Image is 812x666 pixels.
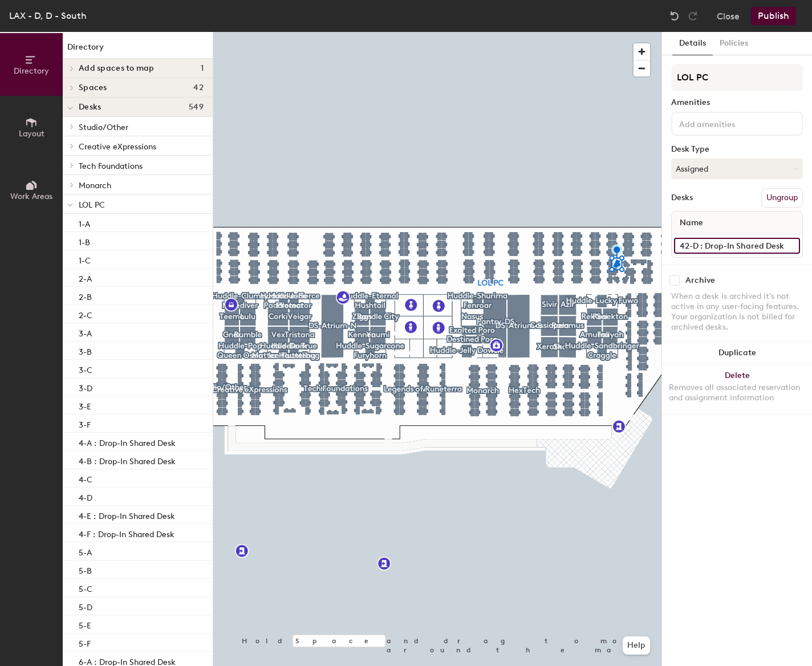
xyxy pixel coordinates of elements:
button: Assigned [671,159,803,179]
p: 5-A [79,545,92,558]
span: Layout [19,129,44,139]
button: Policies [713,32,755,55]
p: 1-B [79,234,90,247]
p: 5-D [79,599,92,612]
div: Archive [685,276,715,285]
p: 2-C [79,307,92,320]
img: Undo [669,10,680,22]
span: Add spaces to map [79,64,155,73]
span: 42 [193,83,204,92]
input: Add amenities [677,116,779,130]
span: Studio/Other [79,123,128,132]
p: 4-D [79,490,92,503]
h1: Directory [63,41,213,59]
div: When a desk is archived it's not active in any user-facing features. Your organization is not bil... [671,291,803,332]
p: 4-F : Drop-In Shared Desk [79,526,174,539]
span: Spaces [79,83,107,92]
p: 5-B [79,563,92,576]
button: Details [672,32,713,55]
span: 549 [189,103,204,112]
p: 5-F [79,636,91,649]
p: 3-C [79,362,92,375]
p: 5-C [79,581,92,594]
p: 3-E [79,399,91,412]
span: 1 [201,64,204,73]
span: Desks [79,103,101,112]
img: Redo [687,10,699,22]
input: Unnamed desk [674,238,800,254]
div: Amenities [671,98,803,107]
p: 5-E [79,618,91,631]
p: 3-B [79,344,92,357]
p: 1-A [79,216,90,229]
p: 4-C [79,472,92,485]
span: LOL PC [79,200,105,210]
p: 4-A : Drop-In Shared Desk [79,435,176,448]
p: 3-A [79,326,92,339]
p: 2-B [79,289,92,302]
p: 3-F [79,417,91,430]
button: Duplicate [662,342,812,364]
div: Desks [671,193,693,202]
p: 3-D [79,380,92,393]
button: Close [717,7,740,25]
p: 4-B : Drop-In Shared Desk [79,453,176,466]
p: 4-E : Drop-In Shared Desk [79,508,175,521]
div: Desk Type [671,145,803,154]
span: Creative eXpressions [79,142,156,152]
span: Monarch [79,181,111,190]
span: Name [674,213,709,233]
p: 1-C [79,253,91,266]
p: 2-A [79,271,92,284]
button: Ungroup [761,188,803,208]
span: Directory [14,66,49,76]
span: Work Areas [10,192,52,201]
button: DeleteRemoves all associated reservation and assignment information [662,364,812,415]
button: Publish [751,7,796,25]
div: LAX - D, D - South [9,9,87,23]
button: Help [623,636,650,655]
span: Tech Foundations [79,161,143,171]
div: Removes all associated reservation and assignment information [669,383,805,403]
